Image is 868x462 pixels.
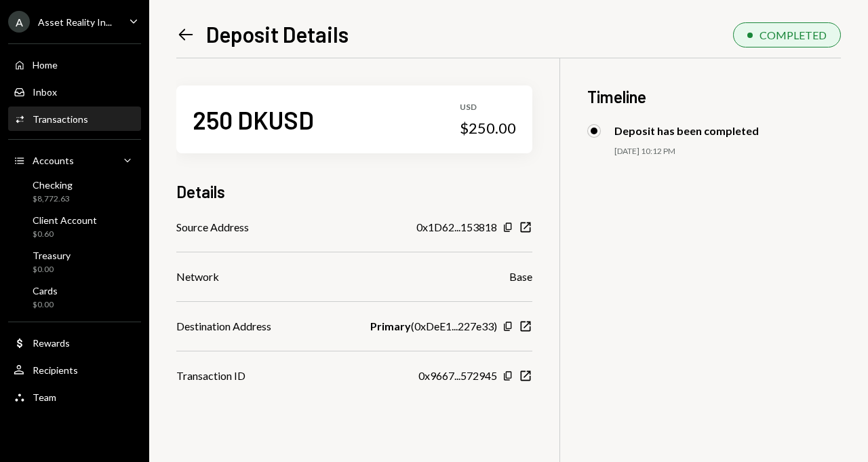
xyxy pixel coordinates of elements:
div: $0.00 [33,299,58,311]
div: $8,772.63 [33,193,73,205]
div: 0x9667...572945 [418,368,497,384]
div: Team [33,391,56,403]
a: Transactions [8,107,141,131]
div: [DATE] 10:12 PM [614,146,842,157]
div: Network [176,269,219,285]
div: Rewards [33,337,70,349]
h3: Timeline [587,85,842,108]
h1: Deposit Details [206,20,349,47]
div: Base [509,269,532,285]
div: Cards [33,285,58,296]
div: Destination Address [176,318,271,334]
div: ( 0xDeE1...227e33 ) [370,318,497,334]
a: Cards$0.00 [8,281,141,313]
div: $0.60 [33,229,97,240]
div: Checking [33,179,73,191]
div: Asset Reality In... [38,16,112,28]
div: Accounts [33,155,74,166]
div: Client Account [33,214,97,226]
div: Transactions [33,113,88,125]
b: Primary [370,318,411,334]
a: Checking$8,772.63 [8,175,141,208]
h3: Details [176,180,225,203]
div: $250.00 [460,119,516,138]
a: Inbox [8,79,141,104]
div: A [8,11,30,33]
div: Recipients [33,364,78,376]
a: Accounts [8,148,141,172]
div: COMPLETED [759,28,827,41]
a: Client Account$0.60 [8,210,141,243]
div: Inbox [33,86,57,98]
div: Home [33,59,58,71]
a: Team [8,385,141,409]
div: Transaction ID [176,368,245,384]
div: $0.00 [33,264,71,275]
div: 250 DKUSD [193,104,314,135]
a: Rewards [8,330,141,355]
div: Deposit has been completed [614,124,759,137]
a: Recipients [8,358,141,382]
div: USD [460,102,516,113]
a: Home [8,52,141,77]
div: Source Address [176,219,249,235]
div: Treasury [33,250,71,261]
div: 0x1D62...153818 [416,219,497,235]
a: Treasury$0.00 [8,246,141,278]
